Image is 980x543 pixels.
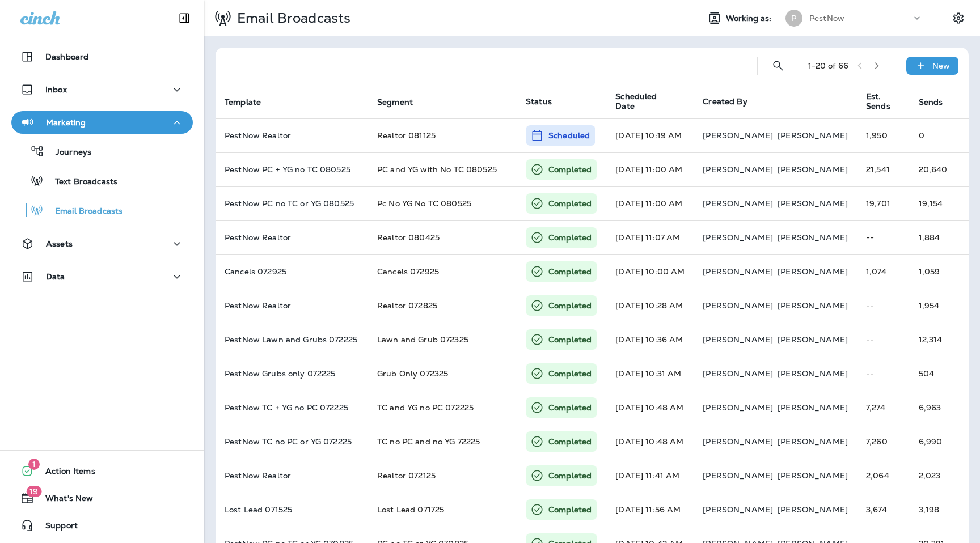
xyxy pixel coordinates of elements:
[11,460,193,482] button: 1Action Items
[168,7,200,29] button: Collapse Sidebar
[225,233,359,242] p: PestNow Realtor
[225,97,276,107] span: Template
[726,14,774,23] span: Working as:
[233,10,350,27] p: Email Broadcasts
[377,97,428,107] span: Segment
[857,186,910,220] td: 19,701
[857,118,910,152] td: 1,950
[225,301,359,310] p: PestNow Realtor
[44,206,122,217] p: Email Broadcasts
[225,505,359,514] p: Lost Lead 071525
[11,265,193,288] button: Data
[778,199,848,208] p: [PERSON_NAME]
[910,289,962,323] td: 1,954
[703,301,773,310] p: [PERSON_NAME]
[11,78,193,101] button: Inbox
[808,61,848,70] div: 1 - 20 of 66
[34,466,95,480] span: Action Items
[703,165,773,174] p: [PERSON_NAME]
[857,425,910,459] td: 7,260
[225,471,359,480] p: PestNow Realtor
[377,334,468,345] span: Lawn and Grub 072325
[606,425,694,459] td: [DATE] 10:48 AM
[46,239,73,248] p: Assets
[11,198,193,222] button: Email Broadcasts
[857,357,910,391] td: --
[703,369,773,378] p: [PERSON_NAME]
[225,199,359,208] p: PestNow PC no TC or YG 080525
[606,493,694,527] td: [DATE] 11:56 AM
[225,97,261,107] span: Template
[857,220,910,254] td: --
[377,97,413,107] span: Segment
[225,335,359,344] p: PestNow Lawn and Grubs 072225
[377,368,448,379] span: Grub Only 072325
[857,152,910,186] td: 21,541
[606,323,694,357] td: [DATE] 10:36 AM
[778,335,848,344] p: [PERSON_NAME]
[778,471,848,480] p: [PERSON_NAME]
[377,232,440,243] span: Realtor 080425
[703,437,773,446] p: [PERSON_NAME]
[910,459,962,493] td: 2,023
[606,186,694,220] td: [DATE] 11:00 AM
[606,118,694,152] td: [DATE] 10:19 AM
[866,92,905,111] span: Est. Sends
[45,85,67,94] p: Inbox
[703,335,773,344] p: [PERSON_NAME]
[225,437,359,446] p: PestNow TC no PC or YG 072225
[703,233,773,242] p: [PERSON_NAME]
[910,186,962,220] td: 19,154
[225,131,359,140] p: PestNow Realtor
[703,471,773,480] p: [PERSON_NAME]
[857,254,910,289] td: 1,074
[778,165,848,174] p: [PERSON_NAME]
[377,504,444,515] span: Lost Lead 071725
[857,493,910,527] td: 3,674
[526,96,552,107] span: Status
[778,505,848,514] p: [PERSON_NAME]
[377,266,439,277] span: Cancels 072925
[778,131,848,140] p: [PERSON_NAME]
[703,505,773,514] p: [PERSON_NAME]
[377,164,497,175] span: PC and YG with No TC 080525
[225,403,359,412] p: PestNow TC + YG no PC 072225
[615,92,689,111] span: Scheduled Date
[46,118,86,127] p: Marketing
[703,199,773,208] p: [PERSON_NAME]
[910,391,962,425] td: 6,963
[548,198,592,209] p: Completed
[548,470,592,481] p: Completed
[606,391,694,425] td: [DATE] 10:48 AM
[857,459,910,493] td: 2,064
[377,198,471,209] span: Pc No YG No TC 080525
[910,220,962,254] td: 1,884
[910,152,962,186] td: 20,640
[703,131,773,140] p: [PERSON_NAME]
[866,92,890,111] span: Est. Sends
[615,92,674,111] span: Scheduled Date
[548,266,592,277] p: Completed
[28,459,40,470] span: 1
[225,165,359,174] p: PestNow PC + YG no TC 080525
[910,118,962,152] td: 0
[548,334,592,345] p: Completed
[34,521,78,534] span: Support
[778,301,848,310] p: [PERSON_NAME]
[767,54,789,77] button: Search Email Broadcasts
[548,130,590,141] p: Scheduled
[910,493,962,527] td: 3,198
[548,504,592,515] p: Completed
[606,152,694,186] td: [DATE] 11:00 AM
[778,267,848,276] p: [PERSON_NAME]
[11,487,193,510] button: 19What's New
[548,232,592,243] p: Completed
[778,233,848,242] p: [PERSON_NAME]
[46,272,65,281] p: Data
[377,130,436,141] span: Realtor 081125
[857,391,910,425] td: 7,274
[606,357,694,391] td: [DATE] 10:31 AM
[778,369,848,378] p: [PERSON_NAME]
[11,169,193,193] button: Text Broadcasts
[548,164,592,175] p: Completed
